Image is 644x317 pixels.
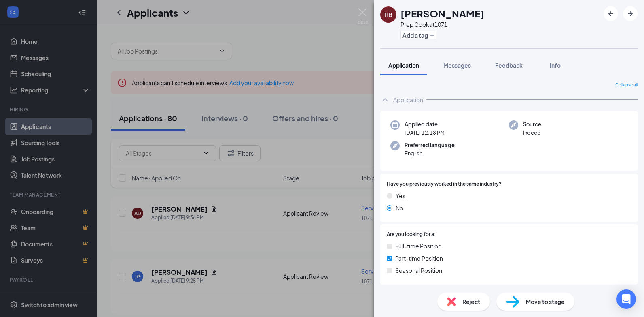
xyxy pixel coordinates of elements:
[430,33,434,38] svg: Plus
[443,62,471,69] span: Messages
[606,9,616,19] svg: ArrowLeftNew
[405,120,445,129] span: Applied date
[393,96,423,104] div: Application
[615,82,638,88] span: Collapse all
[387,231,436,238] span: Are you looking for a:
[400,20,484,28] div: Prep Cook at 1071
[388,62,419,69] span: Application
[400,31,436,39] button: PlusAdd a tag
[523,120,541,129] span: Source
[526,297,565,306] span: Move to stage
[395,254,443,263] span: Part-time Position
[405,149,455,157] span: English
[604,6,618,21] button: ArrowLeftNew
[395,242,441,251] span: Full-time Position
[462,297,480,306] span: Reject
[625,9,635,19] svg: ArrowRight
[405,129,445,137] span: [DATE] 12:18 PM
[384,11,392,19] div: HB
[387,180,502,188] span: Have you previously worked in the same industry?
[400,6,484,20] h1: [PERSON_NAME]
[395,266,442,275] span: Seasonal Position
[405,141,455,149] span: Preferred language
[380,95,390,105] svg: ChevronUp
[396,203,403,212] span: No
[495,62,523,69] span: Feedback
[550,62,561,69] span: Info
[623,6,638,21] button: ArrowRight
[616,289,636,309] div: Open Intercom Messenger
[523,129,541,137] span: Indeed
[396,191,405,200] span: Yes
